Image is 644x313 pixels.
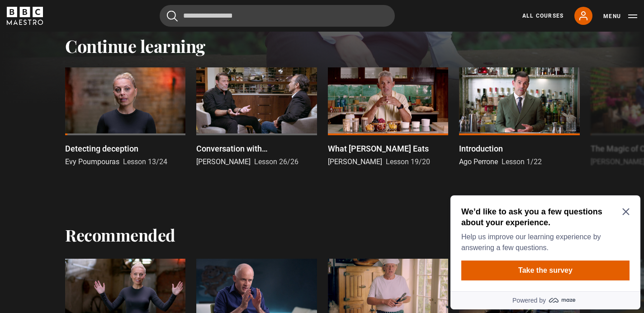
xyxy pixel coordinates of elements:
[459,142,503,155] p: Introduction
[4,4,194,118] div: Optional study invitation
[14,14,179,36] h2: We’d like to ask you a few questions about your experience.
[459,157,498,166] span: Ago Perrone
[328,157,382,166] span: [PERSON_NAME]
[459,67,579,167] a: Introduction Ago Perrone Lesson 1/22
[196,157,251,166] span: [PERSON_NAME]
[65,67,185,167] a: Detecting deception Evy Poumpouras Lesson 13/24
[14,40,179,62] p: Help us improve our learning experience by answering a few questions.
[123,157,167,166] span: Lesson 13/24
[65,142,138,155] p: Detecting deception
[175,16,183,24] button: Close Maze Prompt
[522,12,563,20] a: All Courses
[328,67,448,167] a: What [PERSON_NAME] Eats [PERSON_NAME] Lesson 19/20
[603,12,637,21] button: Toggle navigation
[65,36,579,57] h2: Continue learning
[328,142,429,155] p: What [PERSON_NAME] Eats
[254,157,298,166] span: Lesson 26/26
[65,225,175,244] h2: Recommended
[167,10,178,22] button: Submit the search query
[196,142,317,155] p: Conversation with [PERSON_NAME]
[65,157,119,166] span: Evy Poumpouras
[4,100,194,118] a: Powered by maze
[502,157,542,166] span: Lesson 1/22
[14,69,183,89] button: Take the survey
[196,67,317,167] a: Conversation with [PERSON_NAME] [PERSON_NAME] Lesson 26/26
[7,7,43,25] svg: BBC Maestro
[386,157,430,166] span: Lesson 19/20
[160,5,395,27] input: Search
